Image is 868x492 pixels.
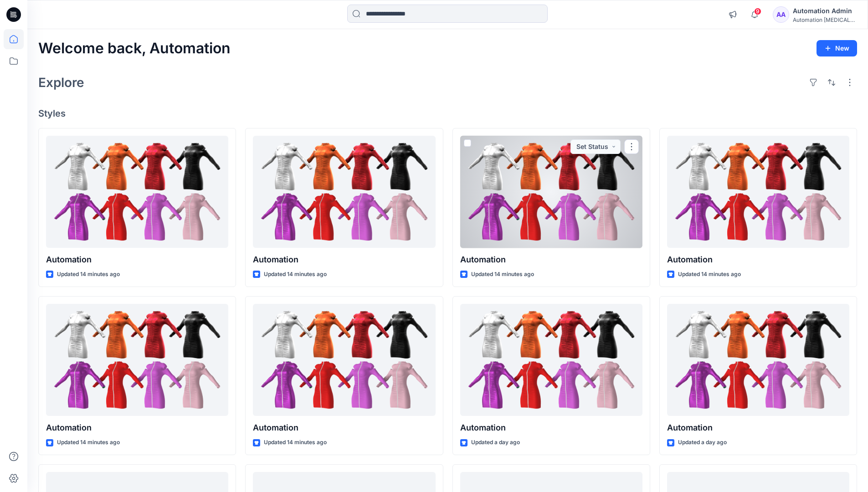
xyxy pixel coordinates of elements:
[678,270,741,279] p: Updated 14 minutes ago
[57,438,120,447] p: Updated 14 minutes ago
[38,40,231,57] h2: Welcome back, Automation
[253,304,435,416] a: Automation
[253,253,435,266] p: Automation
[46,253,228,266] p: Automation
[793,16,857,23] div: Automation [MEDICAL_DATA]...
[678,438,727,447] p: Updated a day ago
[773,6,789,23] div: AA
[471,438,520,447] p: Updated a day ago
[253,421,435,434] p: Automation
[667,136,849,248] a: Automation
[667,304,849,416] a: Automation
[253,136,435,248] a: Automation
[38,75,84,90] h2: Explore
[460,136,642,248] a: Automation
[667,253,849,266] p: Automation
[460,421,642,434] p: Automation
[46,136,228,248] a: Automation
[46,304,228,416] a: Automation
[38,108,857,119] h4: Styles
[471,270,534,279] p: Updated 14 minutes ago
[460,253,642,266] p: Automation
[264,438,327,447] p: Updated 14 minutes ago
[46,421,228,434] p: Automation
[264,270,327,279] p: Updated 14 minutes ago
[57,270,120,279] p: Updated 14 minutes ago
[793,5,857,16] div: Automation Admin
[460,304,642,416] a: Automation
[754,8,761,15] span: 9
[817,40,857,56] button: New
[667,421,849,434] p: Automation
